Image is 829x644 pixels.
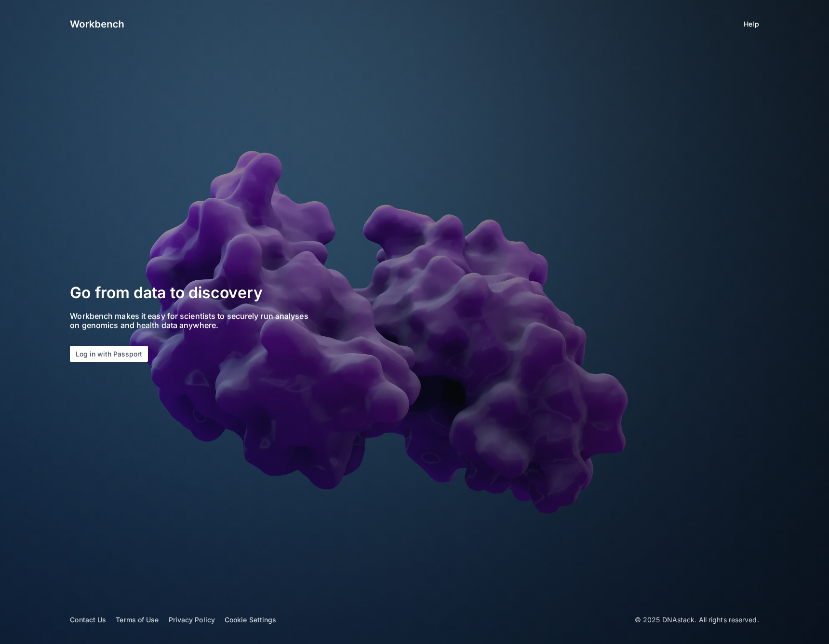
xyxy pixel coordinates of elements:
a: Help [744,19,759,29]
h2: Go from data to discovery [70,282,338,304]
a: Terms of Use [116,616,159,624]
p: © 2025 DNAstack. All rights reserved. [635,615,759,625]
a: Privacy Policy [169,616,215,624]
p: Workbench makes it easy for scientists to securely run analyses on genomics and health data anywh... [70,312,319,330]
a: Contact Us [70,616,106,624]
img: logo [70,18,124,30]
button: Log in with Passport [70,346,148,362]
a: Cookie Settings [225,616,277,624]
